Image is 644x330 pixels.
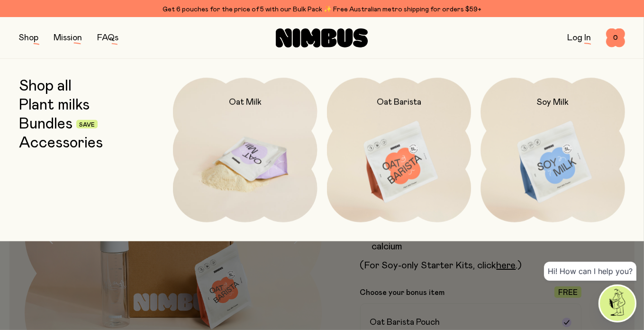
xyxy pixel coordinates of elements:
button: 0 [606,28,625,47]
div: Hi! How can I help you? [544,262,636,281]
a: Soy Milk [481,78,625,222]
h2: Soy Milk [537,97,569,108]
a: Plant milks [19,97,90,114]
a: Bundles [19,116,73,133]
img: agent [600,286,635,321]
a: Accessories [19,135,103,152]
a: Mission [54,34,82,42]
span: Save [79,122,95,128]
a: Oat Barista [327,78,472,222]
h2: Oat Barista [377,97,421,108]
div: Get 6 pouches for the price of 5 with our Bulk Pack ✨ Free Australian metro shipping for orders $59+ [19,4,625,15]
a: Shop all [19,78,72,95]
h2: Oat Milk [229,97,262,108]
a: FAQs [97,34,118,42]
a: Log In [567,34,591,42]
a: Oat Milk [173,78,317,222]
